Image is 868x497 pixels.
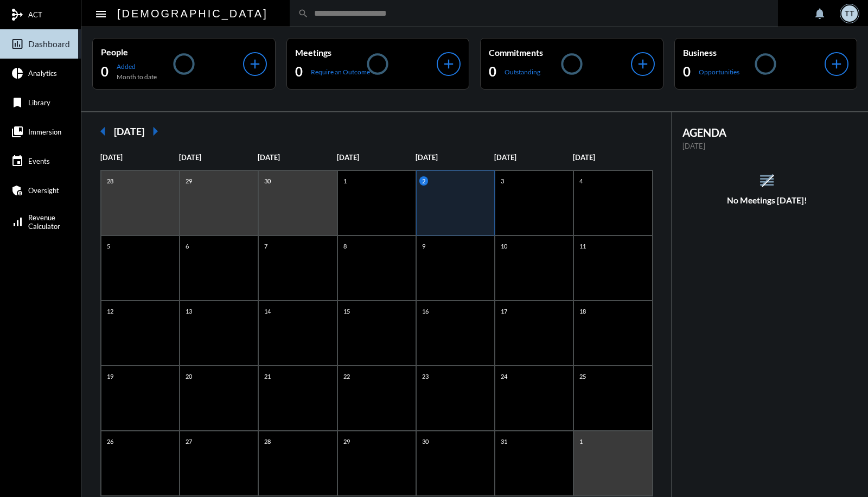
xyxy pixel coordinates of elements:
[28,69,57,78] span: Analytics
[11,37,24,50] mat-icon: insert_chart_outlined
[419,307,431,316] p: 16
[341,176,349,186] p: 1
[498,437,510,446] p: 31
[104,437,116,446] p: 26
[261,372,273,381] p: 21
[577,437,585,446] p: 1
[682,126,852,139] h2: AGENDA
[577,176,585,186] p: 4
[498,372,510,381] p: 24
[11,8,24,21] mat-icon: mediation
[341,437,353,446] p: 29
[11,215,24,228] mat-icon: signal_cellular_alt
[104,241,113,251] p: 5
[28,157,50,165] span: Events
[100,153,179,162] p: [DATE]
[672,195,863,205] h5: No Meetings [DATE]!
[183,176,195,186] p: 29
[90,3,112,24] button: Toggle sidenav
[179,153,258,162] p: [DATE]
[11,184,24,197] mat-icon: admin_panel_settings
[28,213,60,231] span: Revenue Calculator
[813,7,826,20] mat-icon: notifications
[419,176,428,186] p: 2
[183,372,195,381] p: 20
[341,372,353,381] p: 22
[261,241,270,251] p: 7
[498,241,510,251] p: 10
[183,241,192,251] p: 6
[144,120,166,142] mat-icon: arrow_right
[573,153,652,162] p: [DATE]
[298,8,309,19] mat-icon: search
[28,10,42,19] span: ACT
[11,96,24,109] mat-icon: bookmark
[92,120,114,142] mat-icon: arrow_left
[682,142,852,150] p: [DATE]
[28,39,70,49] span: Dashboard
[341,307,353,316] p: 15
[117,5,268,22] h2: [DEMOGRAPHIC_DATA]
[494,153,573,162] p: [DATE]
[11,155,24,168] mat-icon: event
[94,8,107,21] mat-icon: Side nav toggle icon
[577,372,589,381] p: 25
[11,125,24,138] mat-icon: collections_bookmark
[104,372,116,381] p: 19
[11,67,24,80] mat-icon: pie_chart
[183,437,195,446] p: 27
[183,307,195,316] p: 13
[416,153,494,162] p: [DATE]
[261,307,273,316] p: 14
[261,176,273,186] p: 30
[341,241,349,251] p: 8
[841,5,858,22] div: TT
[28,128,61,136] span: Immersion
[337,153,416,162] p: [DATE]
[419,437,431,446] p: 30
[419,372,431,381] p: 23
[258,153,336,162] p: [DATE]
[104,176,116,186] p: 28
[498,176,507,186] p: 3
[104,307,116,316] p: 12
[114,125,144,137] h2: [DATE]
[577,241,589,251] p: 11
[498,307,510,316] p: 17
[419,241,428,251] p: 9
[28,186,59,195] span: Oversight
[261,437,273,446] p: 28
[577,307,589,316] p: 18
[28,98,50,107] span: Library
[758,171,776,189] mat-icon: reorder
